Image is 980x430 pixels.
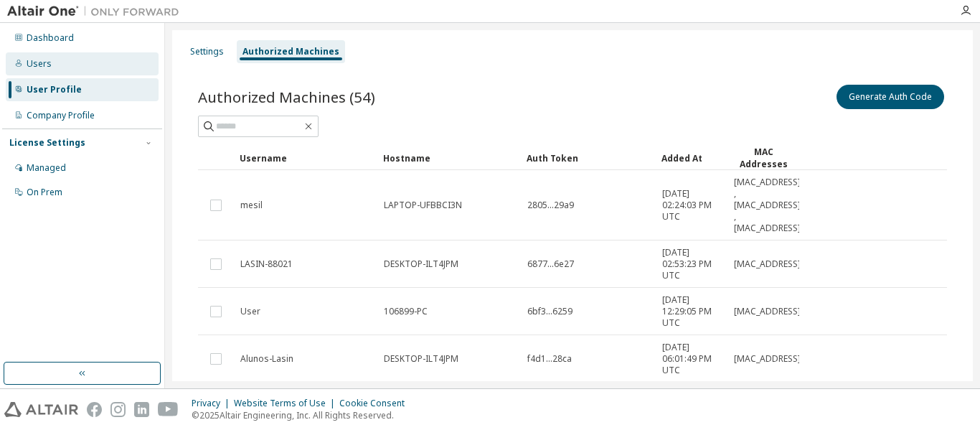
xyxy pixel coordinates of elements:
span: f4d1...28ca [527,353,572,365]
div: Auth Token [527,146,650,169]
img: Altair One [7,4,187,19]
span: [DATE] 02:24:03 PM UTC [662,188,721,223]
span: Authorized Machines (54) [198,87,375,107]
span: mesil [240,200,263,211]
div: Website Terms of Use [234,398,339,409]
span: 106899-PC [384,306,428,317]
span: 6877...6e27 [527,258,574,270]
img: instagram.svg [110,402,126,417]
button: Generate Auth Code [837,85,944,109]
div: Username [240,146,372,169]
div: Company Profile [27,110,95,121]
div: Hostname [383,146,515,169]
img: linkedin.svg [134,402,149,417]
div: Privacy [192,398,234,409]
div: Dashboard [27,32,74,44]
span: [MAC_ADDRESS] [734,258,801,270]
span: [MAC_ADDRESS] , [MAC_ADDRESS] , [MAC_ADDRESS] [734,177,801,234]
span: [DATE] 12:29:05 PM UTC [662,294,721,329]
p: © 2025 Altair Engineering, Inc. All Rights Reserved. [192,409,413,421]
span: DESKTOP-ILT4JPM [384,353,458,365]
div: Authorized Machines [242,46,339,57]
div: Added At [661,146,722,169]
span: [DATE] 02:53:23 PM UTC [662,247,721,281]
div: License Settings [9,137,85,149]
span: LASIN-88021 [240,258,293,270]
span: [DATE] 06:01:49 PM UTC [662,342,721,376]
div: On Prem [27,187,62,198]
span: DESKTOP-ILT4JPM [384,258,458,270]
div: Cookie Consent [339,398,413,409]
span: 6bf3...6259 [527,306,573,317]
span: [MAC_ADDRESS] [734,353,801,365]
div: Users [27,58,52,70]
span: User [240,306,260,317]
span: [MAC_ADDRESS] [734,306,801,317]
img: altair_logo.svg [4,402,78,417]
span: Alunos-Lasin [240,353,293,365]
span: LAPTOP-UFBBCI3N [384,200,462,211]
div: MAC Addresses [733,146,793,170]
span: 2805...29a9 [527,200,574,211]
div: Managed [27,162,66,174]
img: youtube.svg [158,402,179,417]
div: Settings [190,46,224,57]
img: facebook.svg [87,402,102,417]
div: User Profile [27,84,82,95]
